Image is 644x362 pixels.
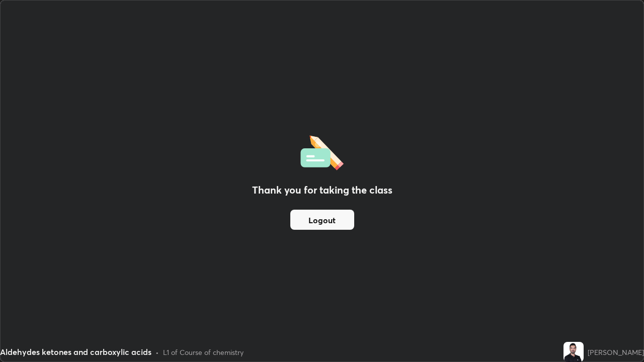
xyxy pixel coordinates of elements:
div: L1 of Course of chemistry [163,347,244,357]
button: Logout [290,210,354,230]
div: [PERSON_NAME] [588,347,644,357]
div: • [155,347,159,357]
img: offlineFeedback.1438e8b3.svg [300,132,344,170]
img: 4e1817fbb27c49faa6560c8ebe6e622e.jpg [563,342,584,362]
h2: Thank you for taking the class [252,183,392,198]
